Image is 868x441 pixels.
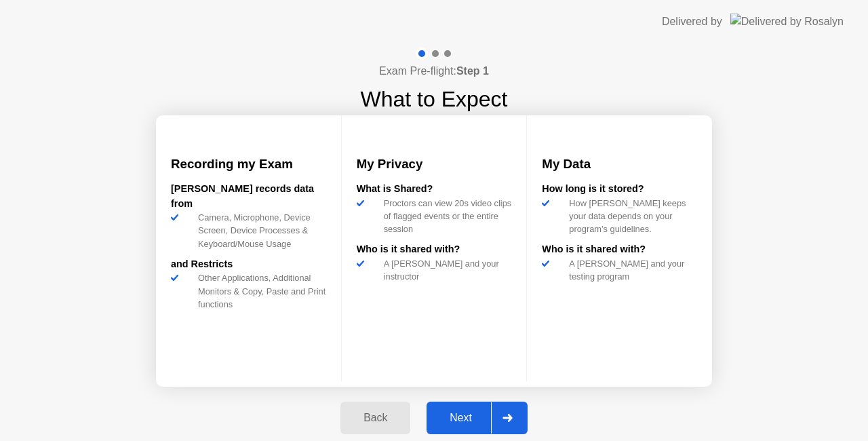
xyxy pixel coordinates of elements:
div: Delivered by [662,14,722,30]
div: and Restricts [171,257,326,272]
div: How [PERSON_NAME] keeps your data depends on your program’s guidelines. [564,197,697,236]
div: Who is it shared with? [542,242,697,257]
div: A [PERSON_NAME] and your instructor [378,257,512,283]
div: Next [431,412,491,424]
div: Proctors can view 20s video clips of flagged events or the entire session [378,197,512,236]
h3: My Data [542,155,697,174]
div: Other Applications, Additional Monitors & Copy, Paste and Print functions [193,271,326,311]
h1: What to Expect [361,83,508,115]
div: What is Shared? [357,182,512,197]
b: Step 1 [456,65,489,77]
div: How long is it stored? [542,182,697,197]
h4: Exam Pre-flight: [379,63,489,79]
img: Delivered by Rosalyn [730,14,844,29]
button: Back [340,402,410,434]
div: Back [344,412,406,424]
div: [PERSON_NAME] records data from [171,182,326,211]
button: Next [427,402,528,434]
h3: My Privacy [357,155,512,174]
h3: Recording my Exam [171,155,326,174]
div: Who is it shared with? [357,242,512,257]
div: A [PERSON_NAME] and your testing program [564,257,697,283]
div: Camera, Microphone, Device Screen, Device Processes & Keyboard/Mouse Usage [193,211,326,250]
